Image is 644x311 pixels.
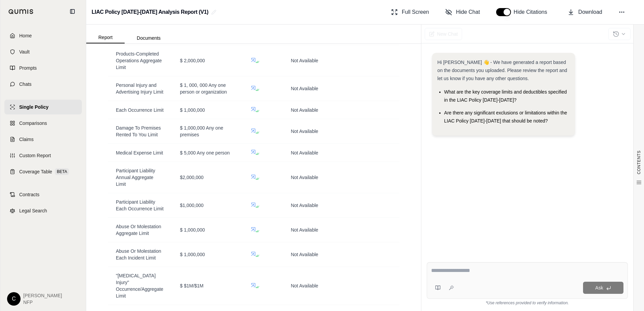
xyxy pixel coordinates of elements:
img: Qumis Logo [8,9,34,14]
span: Not Available [291,129,318,134]
span: Not Available [291,252,318,257]
button: Collapse sidebar [67,6,78,17]
span: Not Available [291,175,318,180]
span: Personal Injury and Advertising Injury Limit [116,82,163,95]
span: Medical Expense Limit [116,150,163,155]
button: Full Screen [388,5,432,19]
div: *Use references provided to verify information. [427,299,628,306]
a: Custom Report [4,148,82,163]
h2: LIAC Policy [DATE]-[DATE] Analysis Report (V1) [92,6,208,18]
span: $ 1,000,000 [180,252,205,257]
button: Download [565,5,605,19]
a: Comparisons [4,116,82,131]
span: $ 1,000,000 [180,107,205,113]
span: Full Screen [402,8,429,16]
span: Hi [PERSON_NAME] 👋 - We have generated a report based on the documents you uploaded. Please revie... [438,60,567,81]
span: $ 2,000,000 [180,58,205,63]
span: Abuse Or Molestation Aggregate Limit [116,224,161,236]
a: Home [4,28,82,43]
span: NFP [23,299,62,306]
span: Not Available [291,203,318,208]
span: Participant Liability Annual Aggregate Limit [116,168,155,187]
a: Contracts [4,187,82,202]
span: What are the key coverage limits and deductibles specified in the LIAC Policy [DATE]-[DATE]? [444,89,567,103]
a: Chats [4,77,82,92]
span: Comparisons [19,120,47,127]
a: Claims [4,132,82,147]
a: Prompts [4,61,82,75]
span: Coverage Table [19,168,52,175]
span: Not Available [291,86,318,91]
button: Ask [583,282,623,294]
span: Are there any significant exclusions or limitations within the LIAC Policy [DATE]-[DATE] that sho... [444,110,567,124]
span: $ 5,000 Any one person [180,150,230,155]
span: Custom Report [19,152,51,159]
a: Legal Search [4,203,82,218]
span: Chats [19,81,32,88]
span: Not Available [291,283,318,288]
span: Vault [19,48,30,55]
span: $1,000,000 [180,203,203,208]
span: Legal Search [19,207,47,214]
button: Documents [125,33,173,43]
span: Damage To Premises Rented To You Limit [116,125,161,137]
span: $ 1,000,000 [180,227,205,233]
span: Ask [595,285,603,290]
span: Products-Completed Operations Aggregate Limit [116,51,162,70]
span: $ 1,000,000 Any one premises [180,125,223,137]
button: Hide Chat [443,5,483,19]
span: Not Available [291,150,318,155]
span: "[MEDICAL_DATA] Injury" Occurrence/Aggregate Limit [116,273,163,299]
span: Home [19,32,32,39]
a: Vault [4,44,82,59]
span: Not Available [291,107,318,113]
span: CONTENTS [636,150,642,174]
span: Single Policy [19,104,49,110]
span: Hide Chat [456,8,480,16]
button: Report [86,32,125,43]
span: Download [578,8,602,16]
span: Abuse Or Molestation Each Incident Limit [116,248,161,261]
span: Participant Liability Each Occurrence Limit [116,199,164,211]
span: $ 1, 000, 000 Any one person or organization [180,82,227,95]
span: $2,000,000 [180,175,203,180]
div: C [7,292,21,306]
span: Prompts [19,65,37,71]
span: BETA [55,168,69,175]
span: Not Available [291,58,318,63]
span: Each Occurrence Limit [116,107,164,113]
a: Single Policy [4,100,82,114]
span: [PERSON_NAME] [23,292,62,299]
span: $ $1M/$1M [180,283,203,288]
span: Hide Citations [514,8,551,16]
span: Claims [19,136,34,143]
a: Coverage TableBETA [4,164,82,179]
span: Not Available [291,227,318,233]
span: Contracts [19,191,39,198]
